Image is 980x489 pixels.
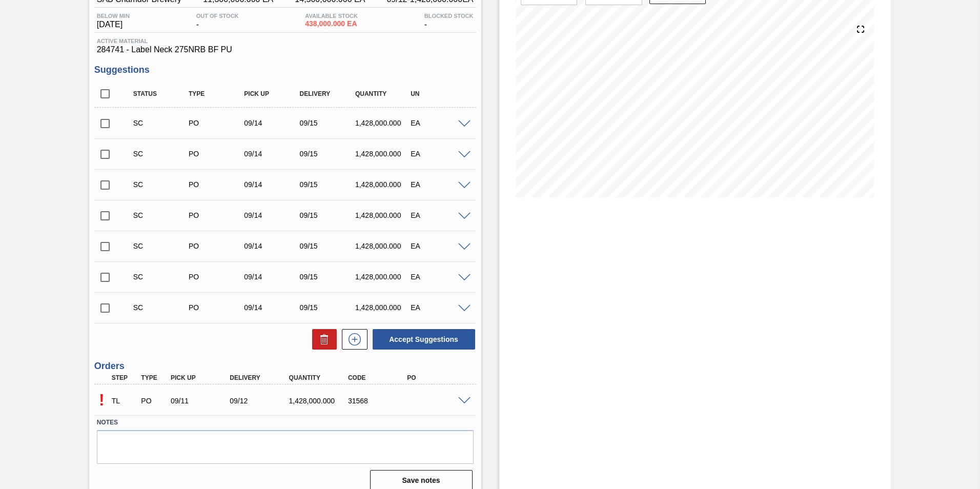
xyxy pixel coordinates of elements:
[408,180,470,189] div: EA
[297,180,359,189] div: 09/15/2025
[186,211,248,219] div: Purchase order
[131,119,193,127] div: Suggestion Created
[353,150,415,158] div: 1,428,000.000
[408,90,470,97] div: UN
[97,38,474,44] span: Active Material
[168,374,234,381] div: Pick up
[168,397,234,405] div: 09/11/2025
[241,119,303,127] div: 09/14/2025
[367,328,476,351] div: Accept Suggestions
[94,361,476,372] h3: Orders
[131,180,193,189] div: Suggestion Created
[94,391,109,410] p: Pending Acceptance
[227,397,293,405] div: 09/12/2025
[241,242,303,250] div: 09/14/2025
[186,180,248,189] div: Purchase order
[297,303,359,312] div: 09/15/2025
[353,273,415,281] div: 1,428,000.000
[345,374,412,381] div: Code
[345,397,412,405] div: 31568
[241,303,303,312] div: 09/14/2025
[241,273,303,281] div: 09/14/2025
[408,211,470,219] div: EA
[297,273,359,281] div: 09/15/2025
[408,119,470,127] div: EA
[408,303,470,312] div: EA
[186,242,248,250] div: Purchase order
[138,397,169,405] div: Purchase order
[287,374,353,381] div: Quantity
[297,119,359,127] div: 09/15/2025
[241,180,303,189] div: 09/14/2025
[97,20,130,29] span: [DATE]
[307,329,337,350] div: Delete Suggestions
[131,242,193,250] div: Suggestion Created
[305,13,358,19] span: Available Stock
[196,13,239,19] span: Out Of Stock
[287,397,353,405] div: 1,428,000.000
[353,242,415,250] div: 1,428,000.000
[297,211,359,219] div: 09/15/2025
[131,273,193,281] div: Suggestion Created
[109,390,140,412] div: Trading Load Composition
[404,374,471,381] div: PO
[131,150,193,158] div: Suggestion Created
[97,13,130,19] span: Below Min
[408,273,470,281] div: EA
[97,415,474,430] label: Notes
[186,150,248,158] div: Purchase order
[194,13,241,29] div: -
[305,20,358,28] span: 438,000.000 EA
[138,374,169,381] div: Type
[97,45,474,54] span: 284741 - Label Neck 275NRB BF PU
[131,90,193,97] div: Status
[408,150,470,158] div: EA
[297,242,359,250] div: 09/15/2025
[241,90,303,97] div: Pick up
[353,303,415,312] div: 1,428,000.000
[353,90,415,97] div: Quantity
[297,90,359,97] div: Delivery
[353,180,415,189] div: 1,428,000.000
[337,329,367,350] div: New suggestion
[109,374,140,381] div: Step
[186,303,248,312] div: Purchase order
[186,90,248,97] div: Type
[227,374,293,381] div: Delivery
[353,119,415,127] div: 1,428,000.000
[131,211,193,219] div: Suggestion Created
[424,13,474,19] span: Blocked Stock
[297,150,359,158] div: 09/15/2025
[408,242,470,250] div: EA
[353,211,415,219] div: 1,428,000.000
[422,13,476,29] div: -
[131,303,193,312] div: Suggestion Created
[186,119,248,127] div: Purchase order
[186,273,248,281] div: Purchase order
[373,329,475,350] button: Accept Suggestions
[94,65,476,75] h3: Suggestions
[241,150,303,158] div: 09/14/2025
[112,397,137,405] p: TL
[241,211,303,219] div: 09/14/2025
